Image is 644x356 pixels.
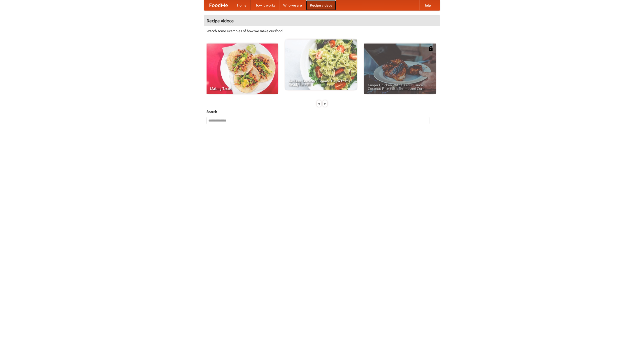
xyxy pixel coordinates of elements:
span: Making Tacos [210,87,274,90]
a: Help [419,0,435,10]
img: 483408.png [428,46,433,51]
a: Home [233,0,251,10]
h5: Search [207,109,437,114]
a: FoodMe [204,0,233,10]
h4: Recipe videos [204,16,440,26]
p: Watch some examples of how we make our food! [207,28,437,33]
a: Recipe videos [306,0,336,10]
div: » [323,100,327,107]
span: An Easy, Summery Tomato Pasta That's Ready for Fall [289,79,353,86]
a: An Easy, Summery Tomato Pasta That's Ready for Fall [285,39,357,90]
a: Who we are [279,0,306,10]
div: « [317,100,321,107]
a: Making Tacos [207,44,278,94]
a: How it works [251,0,279,10]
